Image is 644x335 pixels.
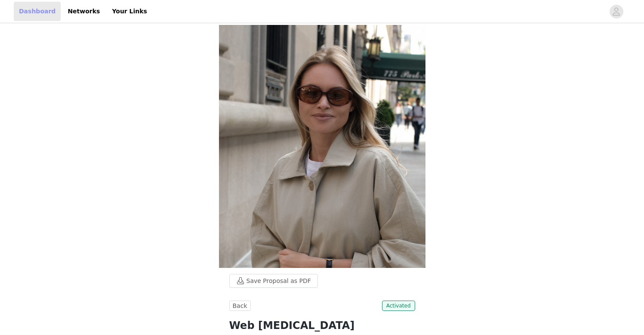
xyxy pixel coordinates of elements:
span: Activated [382,301,415,311]
button: Save Proposal as PDF [229,274,318,288]
img: campaign image [219,25,425,268]
h1: Web [MEDICAL_DATA] [229,318,415,333]
div: avatar [612,5,620,18]
button: Back [229,301,251,311]
a: Networks [62,2,105,21]
a: Dashboard [14,2,61,21]
a: Your Links [107,2,152,21]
